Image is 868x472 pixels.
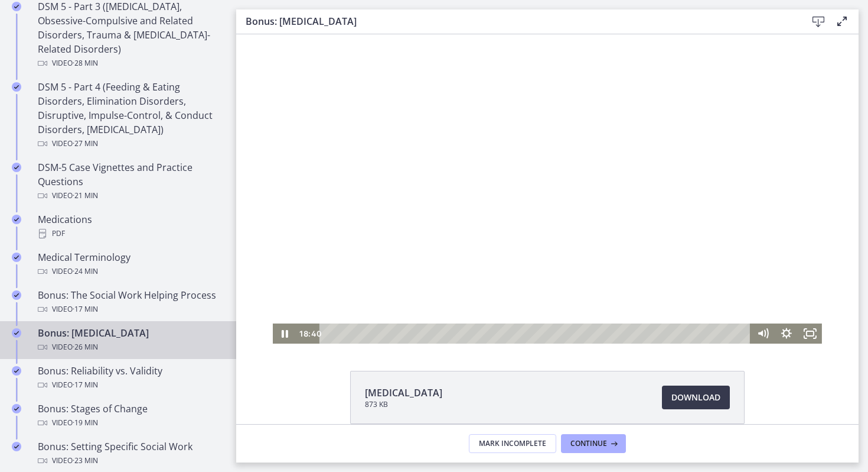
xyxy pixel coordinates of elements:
[365,400,442,409] span: 873 KB
[570,439,607,448] span: Continue
[12,290,21,300] i: Completed
[38,454,222,468] div: Video
[38,212,222,241] div: Medications
[469,434,556,453] button: Mark Incomplete
[561,434,626,453] button: Continue
[73,454,98,468] span: · 23 min
[73,378,98,392] span: · 17 min
[12,2,21,11] i: Completed
[562,289,586,309] button: Fullscreen
[73,416,98,430] span: · 19 min
[12,82,21,92] i: Completed
[12,253,21,262] i: Completed
[12,366,21,376] i: Completed
[539,289,562,309] button: Show settings menu
[515,289,539,309] button: Mute
[12,163,21,172] i: Completed
[38,340,222,354] div: Video
[12,215,21,224] i: Completed
[73,189,98,203] span: · 21 min
[73,56,98,70] span: · 28 min
[236,34,859,344] iframe: Video Lesson
[38,439,222,468] div: Bonus: Setting Specific Social Work
[12,442,21,451] i: Completed
[38,80,222,151] div: DSM 5 - Part 4 (Feeding & Eating Disorders, Elimination Disorders, Disruptive, Impulse-Control, &...
[38,189,222,203] div: Video
[12,328,21,338] i: Completed
[246,14,788,28] h3: Bonus: [MEDICAL_DATA]
[73,302,98,316] span: · 17 min
[38,160,222,203] div: DSM-5 Case Vignettes and Practice Questions
[671,390,720,405] span: Download
[365,386,442,400] span: [MEDICAL_DATA]
[38,56,222,70] div: Video
[662,386,730,409] a: Download
[479,439,546,448] span: Mark Incomplete
[73,340,98,354] span: · 26 min
[38,288,222,316] div: Bonus: The Social Work Helping Process
[73,137,98,151] span: · 27 min
[38,264,222,279] div: Video
[12,404,21,413] i: Completed
[73,264,98,279] span: · 24 min
[38,364,222,392] div: Bonus: Reliability vs. Validity
[38,250,222,279] div: Medical Terminology
[38,227,222,241] div: PDF
[38,137,222,151] div: Video
[38,378,222,392] div: Video
[38,302,222,316] div: Video
[38,326,222,354] div: Bonus: [MEDICAL_DATA]
[38,402,222,430] div: Bonus: Stages of Change
[38,416,222,430] div: Video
